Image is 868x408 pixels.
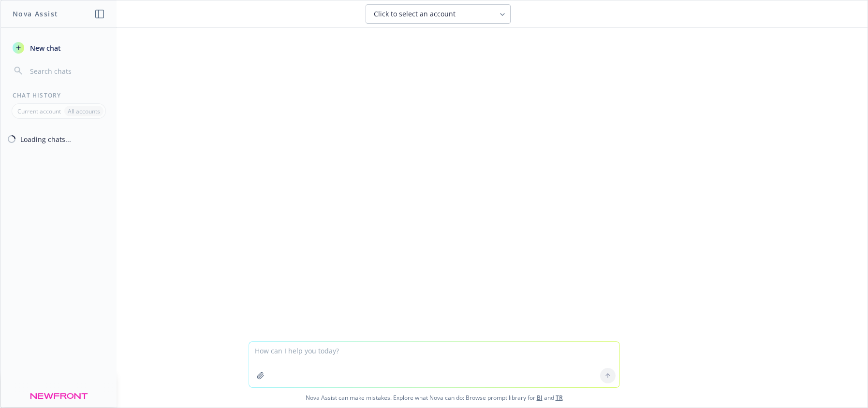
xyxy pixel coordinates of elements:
div: Chat History [1,91,117,99]
h1: Nova Assist [13,9,58,19]
span: New chat [28,43,61,53]
span: Click to select an account [374,9,456,19]
button: Click to select an account [366,4,511,24]
p: All accounts [68,107,100,115]
input: Search chats [28,64,105,78]
p: Current account [17,107,61,115]
button: Loading chats... [1,130,117,148]
span: Nova Assist can make mistakes. Explore what Nova can do: Browse prompt library for and [4,388,864,408]
a: TR [556,394,563,402]
a: BI [537,394,543,402]
button: New chat [9,39,109,56]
